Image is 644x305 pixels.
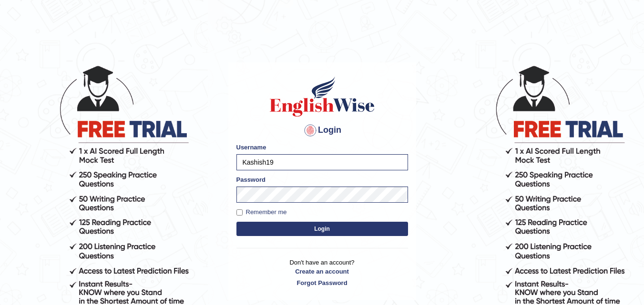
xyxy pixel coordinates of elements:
[236,143,266,152] label: Username
[236,222,408,236] button: Login
[268,75,377,118] img: Logo of English Wise sign in for intelligent practice with AI
[236,175,266,184] label: Password
[236,258,408,287] p: Don't have an account?
[236,267,408,276] a: Create an account
[236,123,408,138] h4: Login
[236,278,408,287] a: Forgot Password
[236,207,287,217] label: Remember me
[236,209,243,216] input: Remember me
